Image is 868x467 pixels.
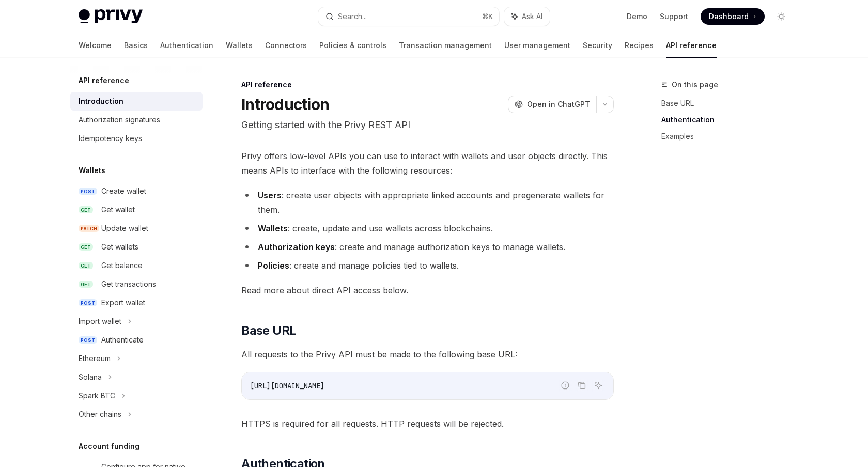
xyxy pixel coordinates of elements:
a: Introduction [70,92,203,111]
li: : create user objects with appropriate linked accounts and pregenerate wallets for them. [241,188,614,217]
button: Search...⌘K [318,7,499,26]
span: PATCH [79,225,99,232]
a: Wallets [226,33,253,58]
a: Base URL [661,95,798,112]
a: Security [583,33,612,58]
span: Dashboard [709,11,749,22]
div: Get transactions [101,278,156,290]
h5: API reference [79,74,129,87]
button: Copy the contents from the code block [575,379,588,392]
a: Authentication [661,112,798,128]
div: Introduction [79,95,123,107]
a: API reference [666,33,717,58]
h5: Wallets [79,164,105,177]
h5: Account funding [79,440,139,453]
img: light logo [79,9,143,24]
a: Recipes [625,33,654,58]
span: GET [79,281,93,288]
p: Getting started with the Privy REST API [241,118,614,132]
a: Transaction management [399,33,492,58]
a: Dashboard [701,8,765,25]
a: Connectors [265,33,307,58]
div: Spark BTC [79,390,115,402]
span: Privy offers low-level APIs you can use to interact with wallets and user objects directly. This ... [241,149,614,178]
a: POSTExport wallet [70,293,203,312]
a: Authorization signatures [70,111,203,129]
a: Examples [661,128,798,145]
a: GETGet balance [70,256,203,275]
div: Update wallet [101,222,148,235]
div: Authenticate [101,334,144,346]
a: POSTAuthenticate [70,331,203,349]
button: Ask AI [592,379,605,392]
li: : create and manage policies tied to wallets. [241,258,614,273]
span: POST [79,299,97,307]
div: Export wallet [101,297,145,309]
span: Read more about direct API access below. [241,283,614,298]
span: GET [79,262,93,270]
a: GETGet wallet [70,200,203,219]
span: Open in ChatGPT [527,99,590,110]
span: On this page [672,79,718,91]
button: Ask AI [504,7,550,26]
strong: Policies [258,260,289,271]
li: : create and manage authorization keys to manage wallets. [241,240,614,254]
span: Ask AI [522,11,542,22]
a: User management [504,33,570,58]
li: : create, update and use wallets across blockchains. [241,221,614,236]
a: Authentication [160,33,213,58]
span: ⌘ K [482,12,493,21]
span: [URL][DOMAIN_NAME] [250,381,324,391]
div: Solana [79,371,102,383]
strong: Wallets [258,223,288,233]
span: POST [79,336,97,344]
span: POST [79,188,97,195]
div: Idempotency keys [79,132,142,145]
div: Get wallets [101,241,138,253]
a: Idempotency keys [70,129,203,148]
div: Search... [338,10,367,23]
div: Authorization signatures [79,114,160,126]
div: Create wallet [101,185,146,197]
div: Import wallet [79,315,121,328]
a: GETGet transactions [70,275,203,293]
div: Get wallet [101,204,135,216]
span: HTTPS is required for all requests. HTTP requests will be rejected. [241,416,614,431]
button: Toggle dark mode [773,8,789,25]
a: Demo [627,11,647,22]
span: All requests to the Privy API must be made to the following base URL: [241,347,614,362]
div: Other chains [79,408,121,421]
button: Open in ChatGPT [508,96,596,113]
span: GET [79,243,93,251]
a: Support [660,11,688,22]
a: PATCHUpdate wallet [70,219,203,238]
span: GET [79,206,93,214]
strong: Users [258,190,282,200]
button: Report incorrect code [559,379,572,392]
div: API reference [241,80,614,90]
h1: Introduction [241,95,329,114]
div: Get balance [101,259,143,272]
a: POSTCreate wallet [70,182,203,200]
strong: Authorization keys [258,242,335,252]
div: Ethereum [79,352,111,365]
a: Basics [124,33,148,58]
a: GETGet wallets [70,238,203,256]
a: Welcome [79,33,112,58]
a: Policies & controls [319,33,386,58]
span: Base URL [241,322,296,339]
